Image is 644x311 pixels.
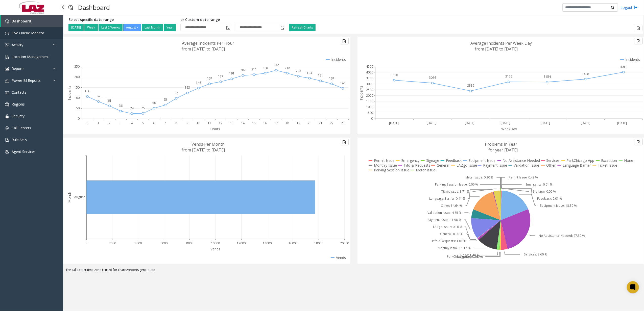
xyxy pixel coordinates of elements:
text: 207 [240,68,246,72]
text: 19 [297,121,300,125]
text: [DATE] [540,121,550,125]
text: 3066 [429,75,436,80]
text: 500 [368,111,373,115]
text: 0 [86,121,88,125]
text: 3500 [366,76,373,80]
text: 146 [196,81,201,85]
text: [DATE] [617,121,627,125]
span: Dashboard [12,19,31,23]
text: 61 [108,98,111,103]
text: Average Incidents Per Hour [182,40,234,46]
text: 18000 [314,241,323,245]
text: 167 [207,76,212,81]
span: Live Queue Monitor [12,31,44,35]
div: The call center time zone is used for charts/reports generation [63,268,644,275]
text: 3 [120,121,122,125]
text: 36 [119,103,123,108]
text: 2000 [366,93,373,98]
text: 50 [152,101,156,105]
text: 9 [186,121,188,125]
button: Export to pdf [340,139,349,145]
img: 'icon' [5,138,9,142]
text: 211 [251,67,257,71]
text: [DATE] [501,121,510,125]
text: No Assistance Needed: 27.39 % [539,234,585,238]
text: from [DATE] to [DATE] [182,46,225,52]
text: 2389 [467,83,474,88]
span: Regions [12,102,25,107]
text: 10000 [211,241,220,245]
text: [DATE] [389,121,399,125]
text: 8000 [186,241,193,245]
text: 15 [252,121,256,125]
text: Ticket Issue: 3.71 % [441,189,469,194]
text: [DATE] [427,121,436,125]
text: 2000 [109,241,116,245]
text: 1000 [366,105,373,109]
span: Agent Services [12,149,36,154]
img: logout [634,5,638,10]
button: Export to pdf [634,38,643,44]
text: 6000 [160,241,168,245]
img: pageIcon [68,1,73,14]
button: Week [84,24,98,31]
text: 17 [274,121,278,125]
text: 4000 [135,241,142,245]
text: Permit Issue: 0.49 % [509,175,538,179]
img: 'icon' [5,102,9,107]
img: 'icon' [5,114,9,118]
text: 100 [74,96,80,100]
text: LAZgo Issue: 0.16 % [433,225,462,229]
text: from [DATE] to [DATE] [182,147,225,153]
text: Signage: 0.00 % [533,189,556,194]
text: 7 [164,121,166,125]
text: 4011 [620,65,627,69]
text: 232 [274,63,279,67]
button: [DATE] [68,24,84,31]
text: 13 [230,121,233,125]
text: 200 [74,75,80,79]
text: Incidents [359,86,364,100]
h5: or Custom date range [180,18,285,22]
text: 50 [76,106,80,110]
text: Vends [210,247,220,251]
text: 16000 [289,241,297,245]
text: 0 [371,117,373,121]
span: Call Centers [12,125,31,130]
h3: Dashboard [76,1,112,14]
span: Power BI Reports [12,78,41,83]
text: 23 [341,121,345,125]
button: Year [164,24,176,31]
img: 'icon' [5,150,9,154]
span: Rule Sets [12,137,27,142]
span: Security [12,114,25,118]
img: 'icon' [5,31,9,35]
button: Export to pdf [340,38,349,44]
span: Activity [12,42,23,47]
text: 3000 [366,82,373,86]
text: 14 [241,121,245,125]
text: Other: 14.64 % [441,203,462,208]
text: 167 [329,76,335,81]
span: Toggle popup [279,24,285,31]
text: 218 [263,66,268,70]
span: Contacts [12,90,26,95]
text: Feedback: 0.01 % [537,196,562,201]
text: Validation Issue: 4.85 % [427,211,462,215]
text: 20000 [340,241,349,245]
text: [DATE] [465,121,474,125]
text: Monthly Issue: 11.17 % [438,246,471,250]
text: 3316 [391,73,398,77]
span: Reports [12,66,25,71]
text: 250 [74,64,80,69]
button: Last Month [142,24,163,31]
text: Hours [210,126,220,131]
text: 106 [85,89,90,93]
text: Incidents [67,86,72,100]
text: 11 [208,121,211,125]
text: 2500 [366,88,373,92]
img: 'icon' [5,91,9,95]
text: 82 [97,94,100,98]
text: 10 [197,121,200,125]
img: 'icon' [5,126,9,130]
